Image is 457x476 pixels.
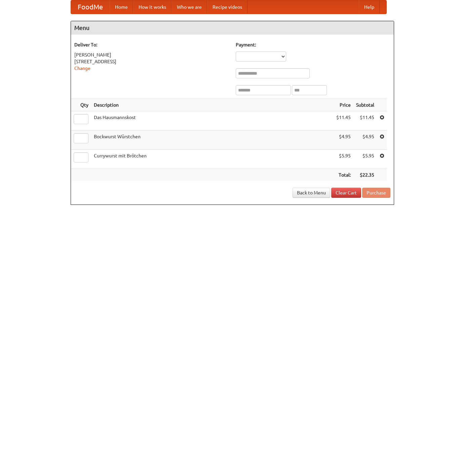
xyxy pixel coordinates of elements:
[334,150,353,169] td: $5.95
[236,41,390,48] h5: Payment:
[74,66,90,71] a: Change
[359,0,380,14] a: Help
[74,58,229,65] div: [STREET_ADDRESS]
[293,188,330,198] a: Back to Menu
[110,0,133,14] a: Home
[91,150,334,169] td: Currywurst mit Brötchen
[71,21,394,35] h4: Menu
[353,150,377,169] td: $5.95
[334,111,353,131] td: $11.45
[91,131,334,150] td: Bockwurst Würstchen
[353,169,377,181] th: $22.35
[353,131,377,150] td: $4.95
[74,51,229,58] div: [PERSON_NAME]
[362,188,390,198] button: Purchase
[71,99,91,111] th: Qty
[353,111,377,131] td: $11.45
[334,99,353,111] th: Price
[331,188,361,198] a: Clear Cart
[207,0,247,14] a: Recipe videos
[353,99,377,111] th: Subtotal
[334,169,353,181] th: Total:
[334,131,353,150] td: $4.95
[74,41,229,48] h5: Deliver To:
[133,0,172,14] a: How it works
[172,0,207,14] a: Who we are
[91,111,334,131] td: Das Hausmannskost
[71,0,110,14] a: FoodMe
[91,99,334,111] th: Description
